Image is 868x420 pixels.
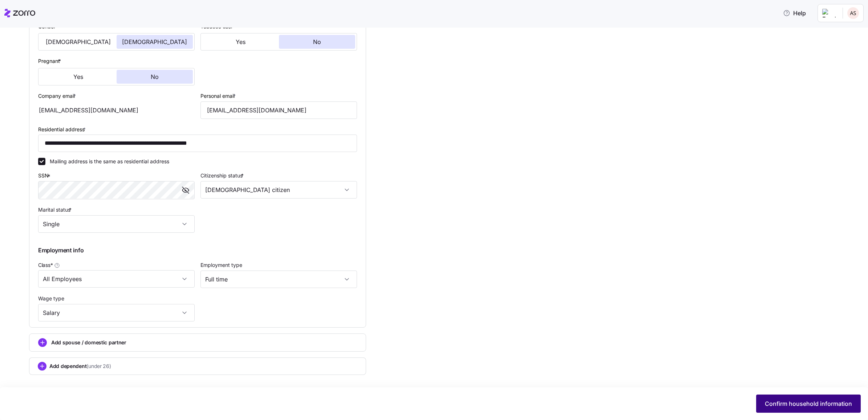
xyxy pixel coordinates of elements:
span: Yes [236,39,246,45]
input: Email [200,101,357,119]
svg: add icon [38,338,47,347]
span: Class * [38,261,53,269]
img: 9c19ce4635c6dd4ff600ad4722aa7a00 [847,7,859,19]
label: Wage type [38,295,64,303]
span: [DEMOGRAPHIC_DATA] [122,39,187,45]
input: Select wage type [38,304,195,321]
label: Pregnant [38,57,62,65]
input: Select employment type [200,271,357,288]
span: (under 26) [86,363,111,370]
button: Confirm household information [756,395,861,413]
label: Personal email [200,92,237,100]
label: SSN [38,172,52,180]
span: Employment info [38,246,84,255]
span: Add spouse / domestic partner [51,339,126,346]
span: Add dependent [49,363,111,370]
img: Employer logo [822,9,837,17]
label: Marital status [38,206,73,214]
label: Mailing address is the same as residential address [45,158,169,165]
span: Help [783,9,806,17]
span: No [313,39,321,45]
label: Employment type [200,261,242,269]
span: No [151,74,159,80]
input: Select citizenship status [200,181,357,199]
input: Select marital status [38,215,195,233]
label: Company email [38,92,77,100]
svg: add icon [38,362,46,371]
span: Confirm household information [765,399,852,408]
input: Class [38,270,195,288]
span: [DEMOGRAPHIC_DATA] [46,39,111,45]
button: Help [777,6,812,20]
label: Citizenship status [200,172,245,180]
label: Residential address [38,125,87,133]
span: Yes [73,74,83,80]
